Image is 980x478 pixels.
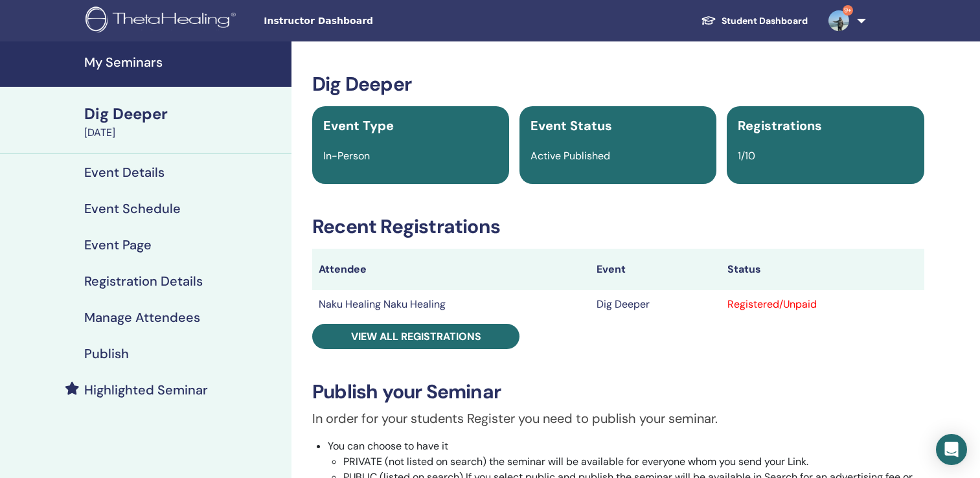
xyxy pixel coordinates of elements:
h3: Publish your Seminar [312,380,924,404]
h4: Event Page [84,237,152,253]
div: Open Intercom Messenger [936,434,967,465]
img: logo.png [85,6,240,36]
td: Dig Deeper [590,290,721,319]
h4: My Seminars [84,54,284,70]
th: Attendee [312,249,590,290]
li: PRIVATE (not listed on search) the seminar will be available for everyone whom you send your Link. [343,454,924,470]
img: graduation-cap-white.svg [701,15,716,26]
span: Event Status [530,117,612,134]
h4: Event Details [84,165,165,180]
a: Student Dashboard [690,9,818,33]
td: Naku Healing Naku Healing [312,290,590,319]
img: default.jpg [828,10,849,31]
a: Dig Deeper[DATE] [76,103,291,141]
span: In-Person [323,149,370,163]
p: In order for your students Register you need to publish your seminar. [312,409,924,428]
h4: Publish [84,346,129,361]
span: Instructor Dashboard [264,14,458,28]
span: View all registrations [351,330,481,343]
span: Active Published [530,149,610,163]
th: Status [721,249,924,290]
span: Registrations [738,117,822,134]
div: Registered/Unpaid [727,297,918,312]
h4: Registration Details [84,273,203,289]
h3: Dig Deeper [312,73,924,96]
div: [DATE] [84,125,284,141]
h3: Recent Registrations [312,215,924,238]
span: 1/10 [738,149,755,163]
span: Event Type [323,117,394,134]
h4: Manage Attendees [84,310,200,325]
h4: Event Schedule [84,201,181,216]
a: View all registrations [312,324,519,349]
div: Dig Deeper [84,103,284,125]
h4: Highlighted Seminar [84,382,208,398]
th: Event [590,249,721,290]
span: 9+ [843,5,853,16]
